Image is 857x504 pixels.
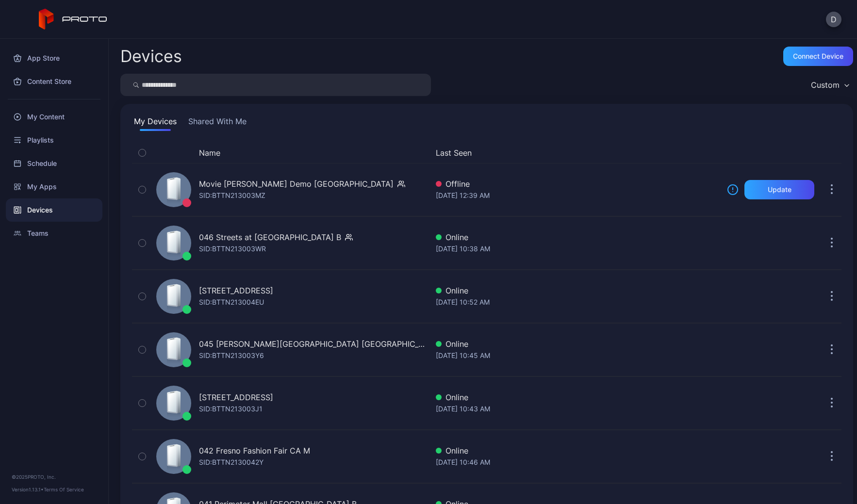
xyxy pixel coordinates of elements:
div: [STREET_ADDRESS] [199,391,273,403]
div: [DATE] 10:52 AM [436,296,719,308]
button: Update [744,180,814,199]
div: Movie [PERSON_NAME] Demo [GEOGRAPHIC_DATA] [199,178,394,190]
div: [DATE] 10:46 AM [436,456,719,468]
div: Online [436,338,719,350]
div: Offline [436,178,719,190]
button: Custom [806,74,853,96]
button: Name [199,147,220,159]
div: [DATE] 10:38 AM [436,243,719,255]
div: Options [822,147,841,159]
div: Online [436,285,719,296]
div: 046 Streets at [GEOGRAPHIC_DATA] B [199,231,341,243]
div: Online [436,445,719,456]
a: Devices [6,198,102,222]
div: © 2025 PROTO, Inc. [12,473,97,481]
button: Last Seen [436,147,715,159]
a: My Apps [6,175,102,198]
h2: Devices [120,48,182,65]
div: [DATE] 12:39 AM [436,190,719,201]
div: SID: BTTN213003WR [199,243,266,255]
div: SID: BTTN213003J1 [199,403,263,415]
a: Schedule [6,152,102,175]
div: SID: BTTN213003MZ [199,190,265,201]
div: Online [436,231,719,243]
button: My Devices [132,115,179,131]
a: My Content [6,105,102,129]
div: Update [768,186,791,194]
a: Terms Of Service [44,487,84,492]
button: Shared With Me [186,115,248,131]
div: [STREET_ADDRESS] [199,285,273,296]
a: Content Store [6,70,102,93]
div: Custom [811,80,840,90]
div: [DATE] 10:43 AM [436,403,719,415]
div: 042 Fresno Fashion Fair CA M [199,445,310,456]
div: SID: BTTN213004EU [199,296,264,308]
a: Teams [6,222,102,245]
button: Connect device [783,47,853,66]
div: [DATE] 10:45 AM [436,350,719,361]
div: Update Device [723,147,810,159]
div: SID: BTTN213003Y6 [199,350,264,361]
div: 045 [PERSON_NAME][GEOGRAPHIC_DATA] [GEOGRAPHIC_DATA] [199,338,428,350]
button: D [826,12,841,27]
a: Playlists [6,129,102,152]
div: Online [436,391,719,403]
span: Version 1.13.1 • [12,487,44,492]
a: App Store [6,47,102,70]
div: Connect device [793,52,843,60]
div: SID: BTTN2130042Y [199,456,264,468]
